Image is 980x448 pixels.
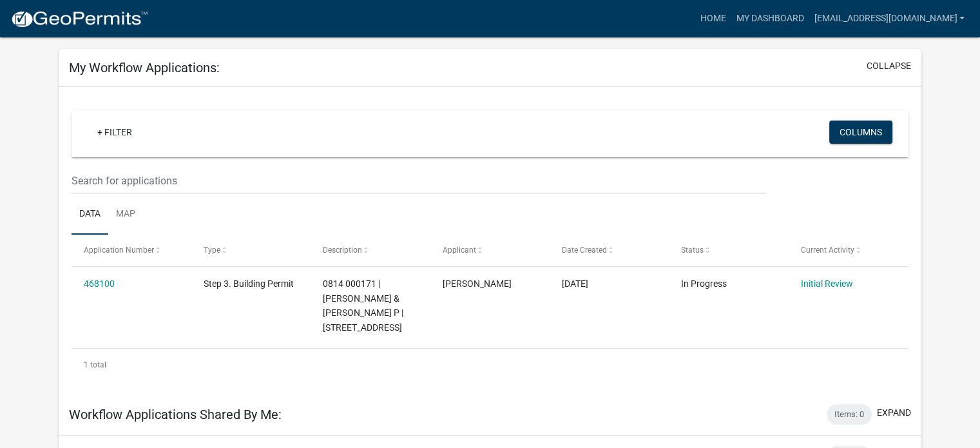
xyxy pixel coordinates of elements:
[72,349,908,381] div: 1 total
[430,235,549,266] datatable-header-cell: Applicant
[59,87,921,394] div: collapse
[84,246,154,255] span: Application Number
[669,235,788,266] datatable-header-cell: Status
[867,59,911,73] button: collapse
[695,6,731,31] a: Home
[191,235,310,266] datatable-header-cell: Type
[789,235,908,266] datatable-header-cell: Current Activity
[69,60,220,75] h5: My Workflow Applications:
[731,6,809,31] a: My Dashboard
[562,246,607,255] span: Date Created
[72,168,765,194] input: Search for applications
[681,278,727,289] span: In Progress
[323,278,403,333] span: 0814 000171 | WADE CHARLES W IV & TRACI P | 309 CHEYENNE DR
[204,278,294,289] span: Step 3. Building Permit
[72,235,191,266] datatable-header-cell: Application Number
[443,278,512,289] span: Charles W Wade IV
[87,121,142,144] a: + Filter
[69,407,282,422] h5: Workflow Applications Shared By Me:
[562,278,588,289] span: 08/22/2025
[84,278,115,289] a: 468100
[443,246,476,255] span: Applicant
[323,246,362,255] span: Description
[681,246,704,255] span: Status
[801,246,854,255] span: Current Activity
[311,235,430,266] datatable-header-cell: Description
[809,6,970,31] a: [EMAIL_ADDRESS][DOMAIN_NAME]
[827,404,872,425] div: Items: 0
[550,235,669,266] datatable-header-cell: Date Created
[204,246,220,255] span: Type
[801,278,853,289] a: Initial Review
[72,194,108,235] a: Data
[829,121,892,144] button: Columns
[877,406,911,420] button: expand
[108,194,143,235] a: Map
